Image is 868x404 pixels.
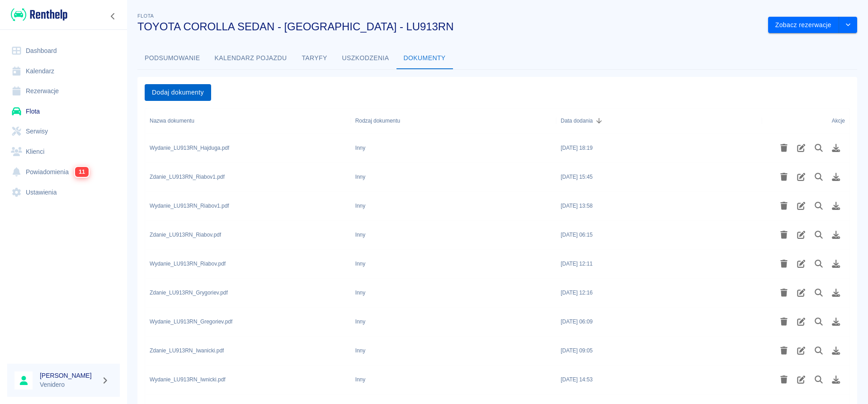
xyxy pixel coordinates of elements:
div: Akcje [762,108,849,133]
div: Wydanie_LU913RN_Riabov.pdf [150,260,226,268]
button: Usuń plik [775,372,793,387]
button: Podgląd pliku [810,372,828,387]
div: 7 paź 2025, 18:19 [561,144,593,152]
a: Ustawienia [7,182,120,203]
div: 10 wrz 2025, 15:45 [561,173,593,181]
button: Usuń plik [775,256,793,271]
a: Dashboard [7,41,120,61]
button: Podgląd pliku [810,314,828,329]
div: Zdanie_LU913RN_Riabov.pdf [150,231,221,239]
div: Wydanie_LU913RN_Riabov1.pdf [150,202,229,210]
div: Nazwa dokumentu [150,108,194,133]
span: 11 [75,166,89,177]
button: Pobierz plik [827,256,845,271]
button: drop-down [839,17,857,33]
div: 2 wrz 2025, 06:15 [561,231,593,239]
div: Wydanie_LU913RN_Iwnicki.pdf [150,375,226,384]
button: Podgląd pliku [810,227,828,242]
div: 6 wrz 2025, 13:58 [561,202,593,210]
button: Edytuj rodzaj dokumentu [793,198,810,214]
div: Inny [355,289,366,297]
div: Inny [355,318,366,326]
a: Flota [7,101,120,122]
div: 18 sie 2025, 06:09 [561,318,593,326]
div: Inny [355,202,366,210]
button: Usuń plik [775,314,793,329]
a: Serwisy [7,121,120,142]
button: Podgląd pliku [810,140,828,156]
button: Usuń plik [775,343,793,358]
div: Inny [355,173,366,181]
div: 30 sie 2025, 12:11 [561,260,593,268]
button: Edytuj rodzaj dokumentu [793,372,810,387]
div: Zdanie_LU913RN_Riabov1.pdf [150,173,225,181]
button: Zobacz rezerwacje [768,17,839,33]
a: Klienci [7,142,120,162]
button: Pobierz plik [827,198,845,214]
button: Podsumowanie [137,48,208,69]
a: Renthelp logo [7,7,67,22]
button: Usuń plik [775,198,793,214]
div: Inny [355,375,366,384]
button: Edytuj rodzaj dokumentu [793,169,810,185]
button: Pobierz plik [827,372,845,387]
div: Inny [355,231,366,239]
button: Taryfy [294,48,335,69]
div: Inny [355,144,366,152]
button: Pobierz plik [827,343,845,358]
a: Powiadomienia11 [7,162,120,182]
div: 19 sie 2025, 12:16 [561,289,593,297]
button: Edytuj rodzaj dokumentu [793,256,810,271]
div: 13 lip 2025, 14:53 [561,375,593,384]
a: Rezerwacje [7,81,120,101]
button: Kalendarz pojazdu [208,48,294,69]
button: Podgląd pliku [810,198,828,214]
h6: [PERSON_NAME] [40,371,98,380]
button: Podgląd pliku [810,256,828,271]
button: Pobierz plik [827,227,845,242]
button: Pobierz plik [827,314,845,329]
button: Edytuj rodzaj dokumentu [793,227,810,242]
button: Sort [593,114,605,127]
div: Rodzaj dokumentu [351,108,557,133]
button: Edytuj rodzaj dokumentu [793,285,810,300]
div: Data dodania [561,108,593,133]
button: Pobierz plik [827,140,845,156]
button: Usuń plik [775,227,793,242]
h3: TOYOTA COROLLA SEDAN - [GEOGRAPHIC_DATA] - LU913RN [137,20,761,33]
a: Kalendarz [7,61,120,81]
div: Nazwa dokumentu [145,108,351,133]
button: Podgląd pliku [810,343,828,358]
p: Venidero [40,380,98,390]
button: Pobierz plik [827,169,845,185]
button: Dokumenty [396,48,453,69]
button: Edytuj rodzaj dokumentu [793,314,810,329]
button: Uszkodzenia [335,48,396,69]
button: Usuń plik [775,285,793,300]
button: Usuń plik [775,140,793,156]
button: Pobierz plik [827,285,845,300]
div: Zdanie_LU913RN_Iwanicki.pdf [150,347,224,355]
img: Renthelp logo [11,7,67,22]
div: Wydanie_LU913RN_Hajduga.pdf [150,144,229,152]
button: Edytuj rodzaj dokumentu [793,140,810,156]
div: Inny [355,260,366,268]
button: Edytuj rodzaj dokumentu [793,343,810,358]
div: Zdanie_LU913RN_Grygoriev.pdf [150,289,228,297]
button: Zwiń nawigację [106,10,120,22]
div: Rodzaj dokumentu [355,108,400,133]
div: Akcje [832,108,845,133]
div: Data dodania [556,108,762,133]
div: 8 sie 2025, 09:05 [561,347,593,355]
div: Wydanie_LU913RN_Gregoriev.pdf [150,318,232,326]
button: Dodaj dokumenty [145,84,211,101]
button: Usuń plik [775,169,793,185]
button: Podgląd pliku [810,285,828,300]
span: Flota [137,13,154,19]
button: Podgląd pliku [810,169,828,185]
div: Inny [355,347,366,355]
